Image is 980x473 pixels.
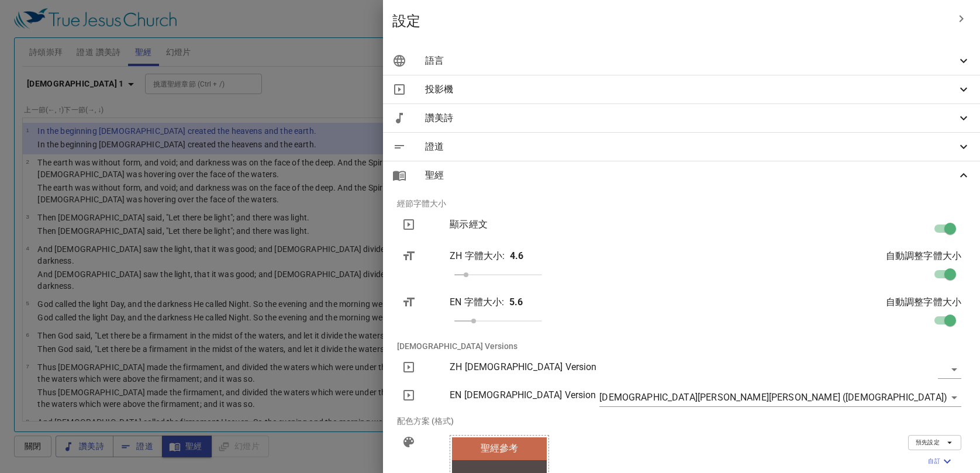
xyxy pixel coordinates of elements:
[383,75,980,103] div: 投影機
[388,189,975,217] li: 經節字體大小
[383,161,980,189] div: 聖經
[388,332,975,360] li: [DEMOGRAPHIC_DATA] Versions
[388,407,975,435] li: 配色方案 (格式)
[450,217,720,232] p: 顯示經文
[886,295,961,309] p: 自動調整字體大小
[886,249,961,263] p: 自動調整字體大小
[383,133,980,161] div: 證道
[425,54,957,68] span: 語言
[425,140,957,154] span: 證道
[244,58,277,67] p: 詩 Hymns
[450,249,505,263] p: ZH 字體大小 :
[450,295,504,309] p: EN 字體大小 :
[425,82,957,96] span: 投影機
[450,360,720,374] p: ZH [DEMOGRAPHIC_DATA] Version
[383,47,980,75] div: 語言
[257,70,264,84] li: 1
[509,295,523,309] p: 5.6
[450,388,720,402] p: EN [DEMOGRAPHIC_DATA] Version
[481,441,519,455] span: 聖經參考
[921,453,961,470] button: 自訂
[928,454,954,468] span: 自訂
[392,12,947,30] span: 設定
[383,104,980,132] div: 讚美詩
[425,168,957,182] span: 聖經
[916,437,954,448] span: 預先設定
[599,388,961,407] div: [DEMOGRAPHIC_DATA][PERSON_NAME][PERSON_NAME] ([DEMOGRAPHIC_DATA])
[425,111,957,125] span: 讚美詩
[510,249,523,263] p: 4.6
[908,435,961,450] button: 預先設定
